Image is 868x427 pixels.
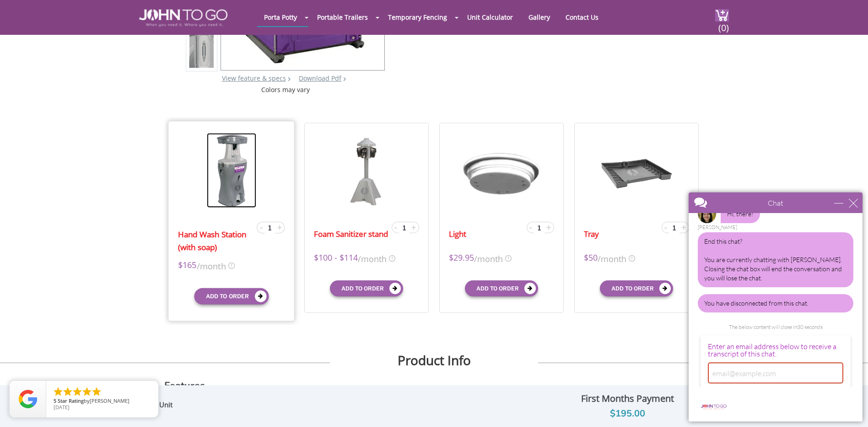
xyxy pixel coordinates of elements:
span: $100 - $114 [314,252,358,265]
a: Download Pdf [299,74,341,82]
span: - [260,222,263,233]
img: 17 [449,135,554,208]
span: /month [358,252,387,265]
a: Contact Us [559,8,605,26]
li:  [53,386,64,397]
button: Add to order [330,280,403,296]
span: - [394,222,397,233]
span: $50 [584,252,598,265]
span: $165 [178,258,197,272]
img: 17 [207,133,256,208]
a: Porta Potty [257,8,304,26]
span: 5 [54,397,56,404]
button: Add to order [600,280,673,296]
img: icon [505,255,512,262]
span: + [681,222,686,233]
span: /month [598,252,626,265]
a: Hand Wash Station (with soap) [178,228,255,254]
img: icon [228,263,235,269]
button: Add to order [465,280,538,296]
img: right arrow icon [288,77,291,81]
img: Review Rating [19,390,37,408]
a: Light [449,228,466,241]
span: (0) [718,14,729,34]
img: JOHN to go [139,9,227,27]
div: Colors may vary [186,85,386,94]
img: icon [389,255,395,262]
img: icon [629,255,635,262]
li:  [62,386,73,397]
span: + [277,222,282,233]
span: Star Rating [58,397,84,404]
span: by [54,398,151,405]
a: Foam Sanitizer stand [314,228,388,241]
span: + [546,222,551,233]
li:  [72,386,83,397]
div: First Months Payment [517,391,738,406]
img: chevron.png [343,77,346,81]
li:  [91,386,102,397]
span: - [529,222,532,233]
a: View feature & specs [222,74,286,82]
span: [PERSON_NAME] [90,397,129,404]
span: + [411,222,416,233]
img: 17 [600,135,673,208]
span: [DATE] [54,404,70,411]
button: Add to order [194,288,269,305]
h3: Features [164,381,704,390]
a: Gallery [522,8,557,26]
span: $29.95 [449,252,474,265]
a: Tray [584,228,599,241]
a: Temporary Fencing [381,8,454,26]
a: Portable Trailers [310,8,375,26]
li:  [81,386,92,397]
iframe: Live Chat Box [683,187,868,427]
div: $195.00 [517,406,738,421]
img: 17 [346,135,387,208]
span: - [664,222,667,233]
span: /month [474,252,503,265]
span: /month [197,258,226,272]
a: Unit Calculator [460,8,520,26]
img: cart a [715,9,729,22]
